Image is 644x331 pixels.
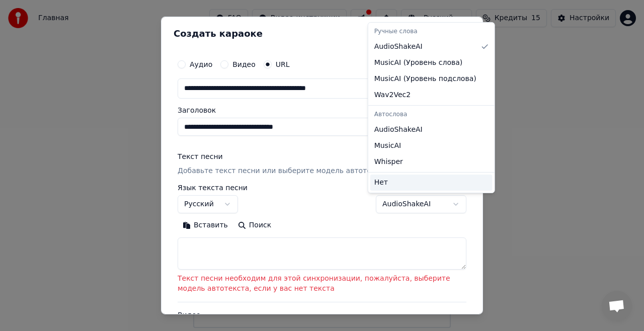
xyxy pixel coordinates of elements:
[374,74,476,84] span: MusicAI ( Уровень подслова )
[370,25,493,39] div: Ручные слова
[374,157,403,167] span: Whisper
[370,108,493,122] div: Автослова
[374,42,423,52] span: AudioShakeAI
[374,141,401,151] span: MusicAI
[374,58,463,68] span: MusicAI ( Уровень слова )
[374,90,411,100] span: Wav2Vec2
[374,178,388,188] span: Нет
[374,125,423,135] span: AudioShakeAI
